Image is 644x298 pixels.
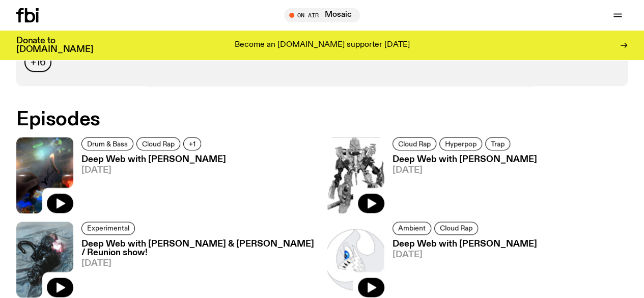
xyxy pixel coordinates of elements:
a: Deep Web with [PERSON_NAME][DATE] [384,240,537,297]
span: Ambient [398,224,426,232]
a: Hyperpop [439,137,482,150]
span: Trap [491,140,505,147]
span: [DATE] [81,259,317,268]
span: [DATE] [81,166,226,175]
button: On AirMosaic [284,8,360,22]
span: Cloud Rap [142,140,175,147]
span: +16 [31,57,45,68]
a: Deep Web with [PERSON_NAME][DATE] [73,155,226,213]
h3: Deep Web with [PERSON_NAME] [393,155,537,164]
button: +16 [24,52,51,72]
span: [DATE] [393,251,537,259]
a: Cloud Rap [434,222,478,235]
span: Experimental [87,224,129,232]
a: Experimental [81,222,135,235]
h3: Deep Web with [PERSON_NAME] [81,155,226,164]
a: Cloud Rap [393,137,436,150]
a: Cloud Rap [136,137,180,150]
a: Trap [485,137,510,150]
a: Drum & Bass [81,137,133,150]
h2: Episodes [16,111,421,129]
a: Deep Web with [PERSON_NAME] & [PERSON_NAME] / Reunion show![DATE] [73,240,317,297]
p: Become an [DOMAIN_NAME] supporter [DATE] [235,41,410,50]
span: [DATE] [393,166,537,175]
button: +1 [183,137,201,150]
span: Hyperpop [445,140,477,147]
span: Cloud Rap [398,140,431,147]
span: Cloud Rap [440,224,472,232]
h3: Deep Web with [PERSON_NAME] [393,240,537,249]
span: Drum & Bass [87,140,128,147]
h3: Donate to [DOMAIN_NAME] [16,37,93,54]
a: Deep Web with [PERSON_NAME][DATE] [384,155,537,213]
span: +1 [189,140,195,147]
a: Ambient [393,222,431,235]
h3: Deep Web with [PERSON_NAME] & [PERSON_NAME] / Reunion show! [81,240,317,257]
